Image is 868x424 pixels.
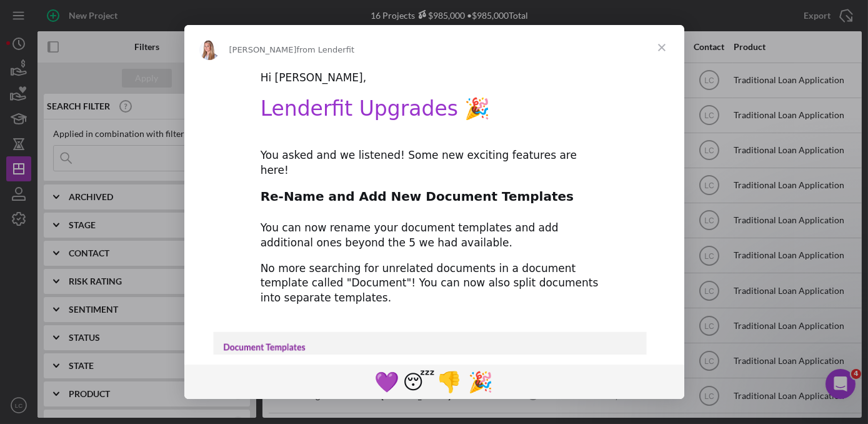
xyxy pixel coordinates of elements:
div: Hi [PERSON_NAME], [261,71,608,86]
span: 👎 [437,370,462,394]
h1: Lenderfit Upgrades 🎉 [261,96,608,129]
img: Profile image for Allison [199,40,219,60]
span: tada reaction [466,366,497,396]
div: No more searching for unrelated documents in a document template called "Document"! You can now a... [261,261,608,306]
span: purple heart reaction [372,366,403,396]
span: [PERSON_NAME] [229,45,297,54]
span: 💜 [375,370,400,394]
h2: Re-Name and Add New Document Templates [261,188,608,211]
span: sleeping reaction [403,366,434,396]
div: You asked and we listened! Some new exciting features are here! [261,148,608,178]
span: 😴 [403,370,435,394]
div: You can now rename your document templates and add additional ones beyond the 5 we had available. [261,221,608,251]
span: Close [639,25,684,70]
span: from Lenderfit [297,45,355,54]
span: 🎉 [469,370,494,394]
span: 1 reaction [434,366,466,396]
